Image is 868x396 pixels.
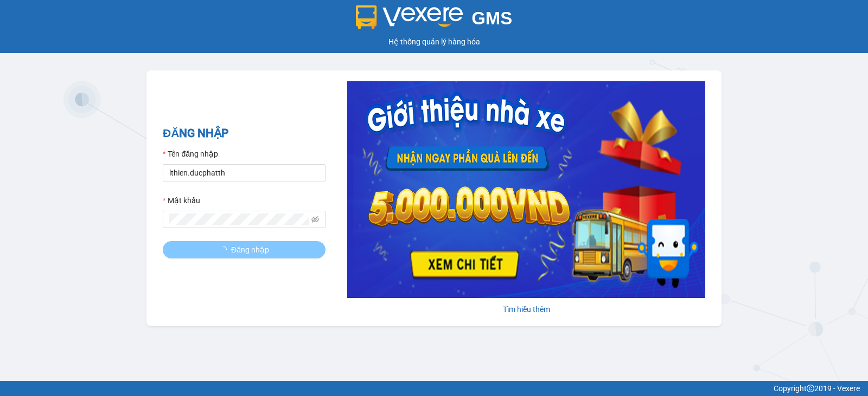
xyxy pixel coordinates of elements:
label: Mật khẩu [163,194,200,206]
input: Mật khẩu [169,213,309,225]
span: GMS [471,8,512,28]
img: logo 2 [356,5,463,29]
span: loading [219,246,231,254]
span: eye-invisible [311,216,319,223]
div: Copyright 2019 - Vexere [8,382,860,394]
span: Đăng nhập [231,244,269,256]
h2: ĐĂNG NHẬP [163,125,325,142]
img: banner-0 [347,81,705,298]
span: copyright [807,385,814,392]
div: Tìm hiểu thêm [347,303,705,315]
label: Tên đăng nhập [163,148,218,160]
div: Hệ thống quản lý hàng hóa [3,36,865,48]
a: GMS [356,16,513,25]
button: Đăng nhập [163,241,325,258]
input: Tên đăng nhập [163,164,325,181]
